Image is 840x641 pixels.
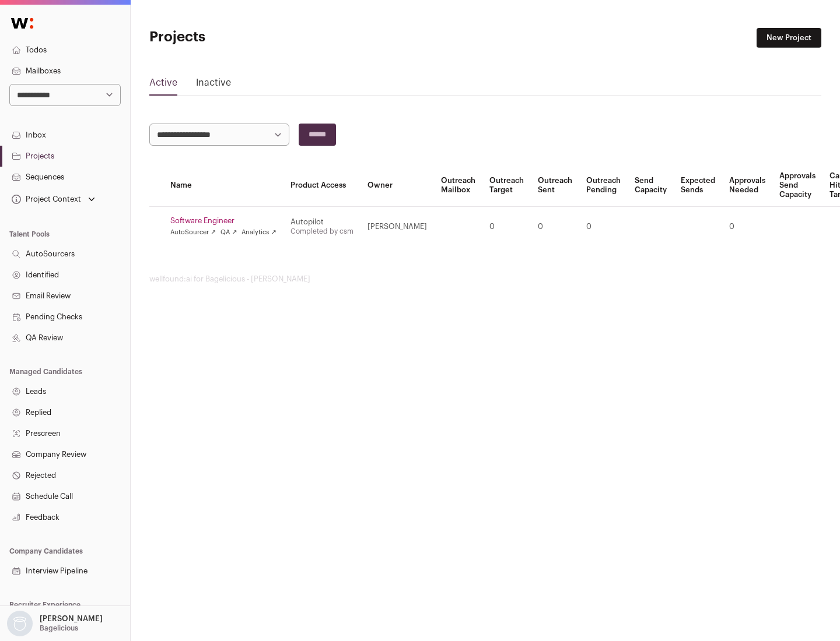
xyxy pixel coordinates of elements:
[149,28,373,47] h1: Projects
[149,76,177,94] a: Active
[40,624,78,633] p: Bagelicious
[170,216,276,226] a: Software Engineer
[482,164,531,207] th: Outreach Target
[757,28,821,48] a: New Project
[290,217,353,227] div: Autopilot
[9,191,97,207] button: Open dropdown
[579,164,628,207] th: Outreach Pending
[482,207,531,247] td: 0
[149,274,821,284] footer: wellfound:ai for Bagelicious - [PERSON_NAME]
[220,228,237,237] a: QA ↗
[290,228,353,235] a: Completed by csm
[628,164,674,207] th: Send Capacity
[283,164,360,207] th: Product Access
[531,207,579,247] td: 0
[722,164,772,207] th: Approvals Needed
[772,164,822,207] th: Approvals Send Capacity
[531,164,579,207] th: Outreach Sent
[5,12,40,35] img: Wellfound
[163,164,283,207] th: Name
[579,207,628,247] td: 0
[674,164,722,207] th: Expected Sends
[9,195,81,204] div: Project Context
[40,614,103,624] p: [PERSON_NAME]
[170,228,216,237] a: AutoSourcer ↗
[360,164,434,207] th: Owner
[196,76,231,94] a: Inactive
[360,207,434,247] td: [PERSON_NAME]
[722,207,772,247] td: 0
[242,228,276,237] a: Analytics ↗
[5,611,105,636] button: Open dropdown
[7,611,33,636] img: nopic.png
[434,164,482,207] th: Outreach Mailbox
